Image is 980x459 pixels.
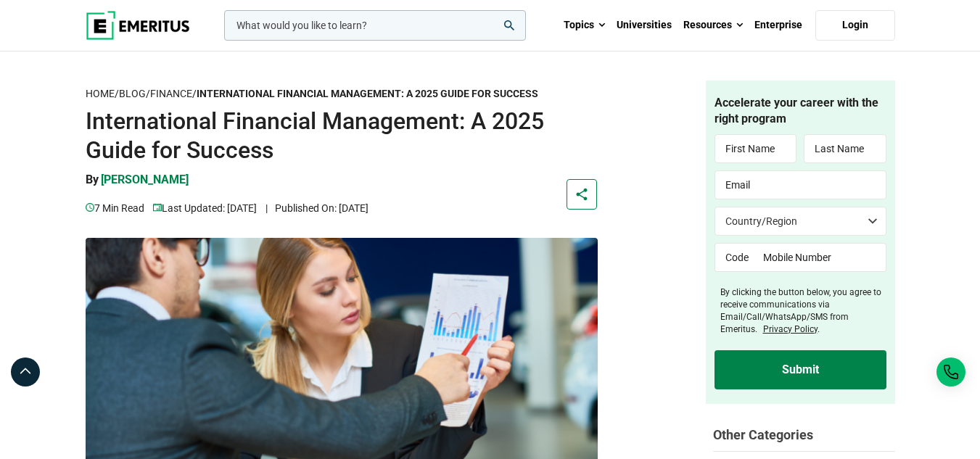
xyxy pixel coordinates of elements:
a: [PERSON_NAME] [101,172,189,199]
input: First Name [715,134,797,163]
a: Privacy Policy [763,324,818,334]
input: woocommerce-product-search-field-0 [224,10,526,41]
strong: International Financial Management: A 2025 Guide for Success [197,88,538,99]
p: 7 min read [86,200,144,216]
a: Home [86,88,115,100]
input: Code [715,243,753,272]
input: Submit [715,350,886,389]
h4: Accelerate your career with the right program [715,95,886,128]
h1: International Financial Management: A 2025 Guide for Success [86,107,598,165]
img: video-views [86,203,94,212]
input: Last Name [804,134,886,163]
input: Email [715,170,886,199]
a: Login [815,10,895,41]
a: Blog [119,88,146,100]
label: By clicking the button below, you agree to receive communications via Email/Call/WhatsApp/SMS fro... [720,286,886,335]
p: Published On: [DATE] [265,200,368,216]
span: By [86,173,99,186]
h2: Other Categories [713,426,895,444]
p: [PERSON_NAME] [101,172,189,188]
select: Country [715,207,886,236]
span: | [265,202,268,214]
a: Finance [150,88,192,100]
p: Last Updated: [DATE] [153,200,257,216]
img: video-views [153,203,162,212]
input: Mobile Number [753,243,886,272]
span: / / / [86,88,538,99]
